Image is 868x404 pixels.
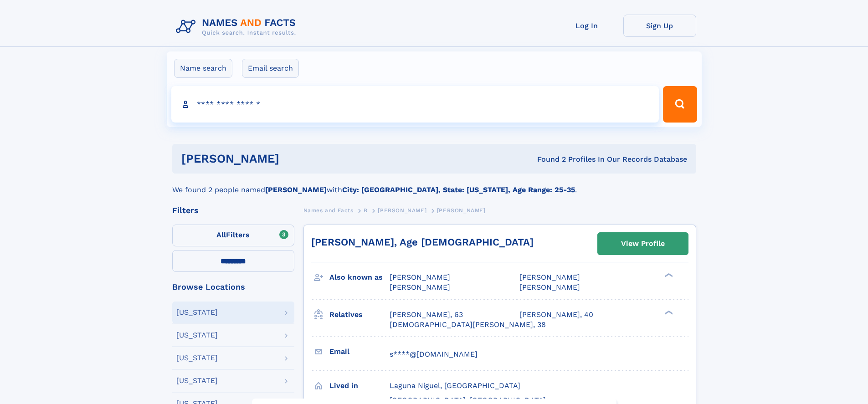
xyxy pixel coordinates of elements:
[216,230,226,239] span: All
[598,233,688,255] a: View Profile
[172,15,303,39] img: Logo Names and Facts
[390,283,450,291] span: [PERSON_NAME]
[181,153,408,164] h1: [PERSON_NAME]
[390,381,520,390] span: Laguna Niguel, [GEOGRAPHIC_DATA]
[390,310,463,320] a: [PERSON_NAME], 63
[176,354,218,362] div: [US_STATE]
[378,207,426,214] span: [PERSON_NAME]
[311,236,534,248] a: [PERSON_NAME], Age [DEMOGRAPHIC_DATA]
[364,205,368,216] a: B
[390,320,546,330] a: [DEMOGRAPHIC_DATA][PERSON_NAME], 38
[663,272,673,278] div: ❯
[550,15,623,37] a: Log In
[176,309,218,316] div: [US_STATE]
[329,344,390,359] h3: Email
[364,207,368,214] span: B
[378,205,426,216] a: [PERSON_NAME]
[408,154,687,164] div: Found 2 Profiles In Our Records Database
[265,185,327,194] b: [PERSON_NAME]
[171,86,659,123] input: search input
[329,307,390,322] h3: Relatives
[172,225,294,246] label: Filters
[329,270,390,285] h3: Also known as
[242,59,299,78] label: Email search
[437,207,486,214] span: [PERSON_NAME]
[303,205,354,216] a: Names and Facts
[390,273,450,281] span: [PERSON_NAME]
[342,185,575,194] b: City: [GEOGRAPHIC_DATA], State: [US_STATE], Age Range: 25-35
[623,15,696,37] a: Sign Up
[172,206,294,215] div: Filters
[172,174,696,195] div: We found 2 people named with .
[519,310,593,320] a: [PERSON_NAME], 40
[519,273,580,281] span: [PERSON_NAME]
[176,332,218,339] div: [US_STATE]
[172,283,294,291] div: Browse Locations
[663,309,673,315] div: ❯
[174,59,232,78] label: Name search
[176,377,218,384] div: [US_STATE]
[621,233,665,254] div: View Profile
[329,378,390,394] h3: Lived in
[519,283,580,291] span: [PERSON_NAME]
[663,86,697,123] button: Search Button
